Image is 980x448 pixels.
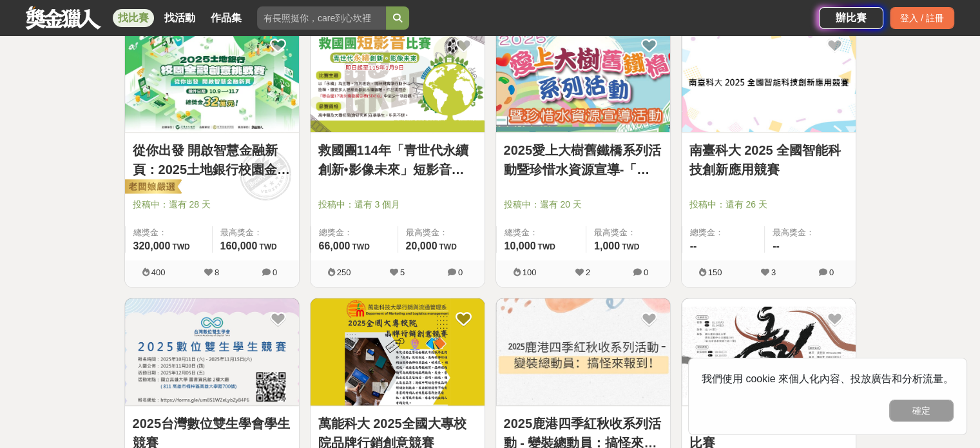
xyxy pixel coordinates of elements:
span: 總獎金： [133,226,204,239]
img: 老闆娘嚴選 [122,179,182,197]
span: 400 [151,268,166,277]
img: Cover Image [125,298,299,406]
a: Cover Image [311,24,485,133]
span: 最高獎金： [220,226,291,239]
span: 0 [273,268,277,277]
span: 最高獎金： [594,226,662,239]
a: Cover Image [682,298,856,407]
span: 10,000 [504,240,536,251]
span: -- [773,240,780,251]
span: 320,000 [133,240,171,251]
img: Cover Image [311,298,485,406]
img: Cover Image [496,298,670,406]
a: 2025愛上大樹舊鐵橋系列活動暨珍惜水資源宣導-「寫生活動」 [504,141,662,179]
span: 總獎金： [319,226,390,239]
span: 150 [708,268,722,277]
span: 20,000 [406,240,437,251]
a: 從你出發 開啟智慧金融新頁：2025土地銀行校園金融創意挑戰賽 [133,141,291,179]
span: 最高獎金： [773,226,848,239]
span: 0 [829,268,834,277]
span: 0 [458,268,463,277]
img: Cover Image [682,298,856,406]
span: TWD [537,242,555,251]
img: Cover Image [682,24,856,132]
span: 5 [400,268,405,277]
span: 我們使用 cookie 來個人化內容、投放廣告和分析流量。 [702,373,954,384]
span: 1,000 [594,240,620,251]
span: 250 [337,268,351,277]
span: 投稿中：還有 26 天 [689,198,848,211]
span: 總獎金： [690,226,757,239]
button: 確定 [889,400,954,422]
a: 南臺科大 2025 全國智能科技創新應用競賽 [689,141,848,179]
div: 登入 / 註冊 [890,7,954,29]
span: TWD [622,242,639,251]
span: 最高獎金： [406,226,477,239]
a: 找活動 [159,9,200,27]
span: 總獎金： [504,226,578,239]
a: Cover Image [682,24,856,133]
span: TWD [259,242,276,251]
a: 找比賽 [113,9,154,27]
span: TWD [352,242,369,251]
a: Cover Image [496,298,670,407]
span: 100 [523,268,537,277]
a: Cover Image [496,24,670,133]
img: Cover Image [496,24,670,132]
span: 8 [215,268,219,277]
span: 66,000 [319,240,351,251]
input: 有長照挺你，care到心坎裡！青春出手，拍出照顧 影音徵件活動 [257,6,386,30]
a: Cover Image [125,298,299,407]
a: Cover Image [311,298,485,407]
img: Cover Image [125,24,299,132]
span: 投稿中：還有 20 天 [504,198,662,211]
a: 救國團114年「青世代永續創新•影像未來」短影音比賽 [318,141,477,179]
span: TWD [439,242,456,251]
a: 作品集 [206,9,247,27]
span: 2 [586,268,590,277]
span: 投稿中：還有 3 個月 [318,198,477,211]
span: 3 [771,268,776,277]
span: 0 [644,268,648,277]
a: 辦比賽 [819,7,883,29]
span: 160,000 [220,240,258,251]
a: Cover Image [125,24,299,133]
img: Cover Image [311,24,485,132]
span: TWD [172,242,189,251]
span: -- [690,240,697,251]
span: 投稿中：還有 28 天 [133,198,291,211]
